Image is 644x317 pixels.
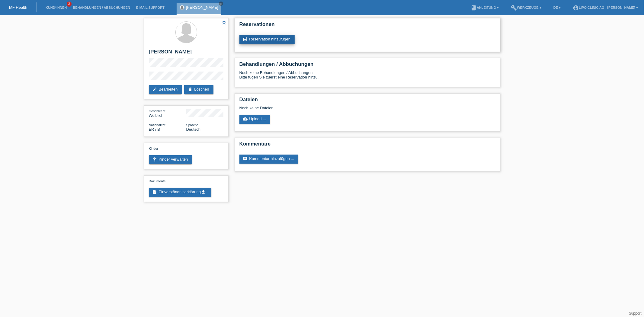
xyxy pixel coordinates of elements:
i: comment [243,156,248,161]
h2: [PERSON_NAME] [149,49,224,58]
i: description [152,190,157,194]
a: accessibility_newKinder verwalten [149,155,192,164]
span: Geschlecht [149,109,165,113]
a: commentKommentar hinzufügen ... [239,155,299,164]
a: account_circleLIPO CLINIC AG - [PERSON_NAME] ▾ [570,6,641,9]
span: Kinder [149,147,159,150]
i: delete [188,87,193,92]
span: Nationalität [149,123,165,127]
a: deleteLöschen [184,85,213,94]
div: Weiblich [149,109,186,118]
a: buildWerkzeuge ▾ [508,6,544,9]
i: edit [152,87,157,92]
a: post_addReservation hinzufügen [239,35,295,44]
span: Sprache [186,123,199,127]
h2: Behandlungen / Abbuchungen [239,61,495,70]
i: cloud_upload [243,117,248,121]
div: Noch keine Behandlungen / Abbuchungen Bitte fügen Sie zuerst eine Reservation hinzu. [239,70,495,84]
i: build [511,5,517,11]
a: Behandlungen / Abbuchungen [70,6,133,9]
i: book [471,5,477,11]
a: DE ▾ [550,6,564,9]
a: close [219,2,223,6]
i: accessibility_new [152,157,157,162]
h2: Kommentare [239,141,495,150]
a: editBearbeiten [149,85,182,94]
a: bookAnleitung ▾ [468,6,502,9]
span: Eritrea / B / 19.08.2011 [149,127,160,132]
i: post_add [243,37,248,42]
a: cloud_uploadUpload ... [239,115,271,124]
a: Kund*innen [43,6,70,9]
a: star_border [222,20,227,26]
a: MF Health [9,5,27,10]
a: [PERSON_NAME] [186,5,218,10]
a: E-Mail Support [133,6,168,9]
i: get_app [201,190,206,194]
span: Dokumente [149,179,166,183]
span: 2 [67,2,72,7]
i: account_circle [573,5,579,11]
i: close [219,2,223,5]
h2: Reservationen [239,21,495,30]
div: Noch keine Dateien [239,106,424,110]
a: descriptionEinverständniserklärungget_app [149,188,211,197]
span: Deutsch [186,127,201,132]
i: star_border [222,20,227,25]
a: Support [629,311,642,315]
h2: Dateien [239,97,495,106]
